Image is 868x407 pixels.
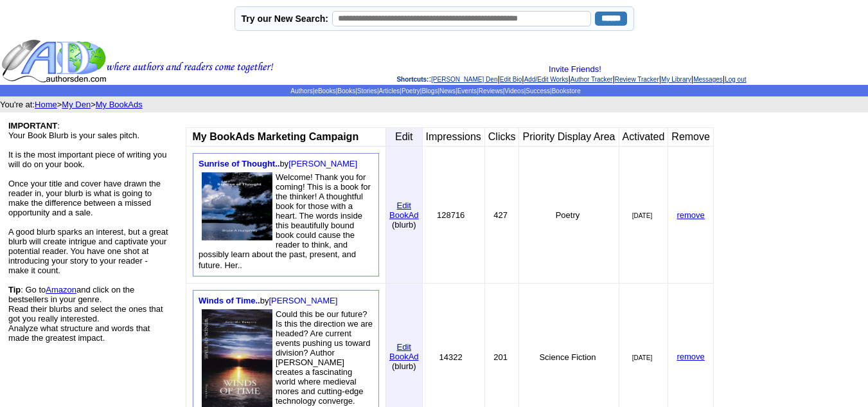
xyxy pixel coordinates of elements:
a: Messages [693,76,723,83]
a: Poetry [402,87,420,95]
a: Events [457,87,477,95]
a: [PERSON_NAME] Den [431,76,497,83]
font: [DATE] [632,212,652,219]
font: Poetry [556,210,580,220]
font: (blurb) [392,220,416,230]
a: Success [526,87,550,95]
b: IMPORTANT [8,121,57,131]
a: [PERSON_NAME] [288,159,357,168]
a: My Den [62,100,91,109]
a: Log out [725,76,746,83]
div: : | | | | | | | [276,64,867,84]
font: 201 [493,352,508,362]
a: Reviews [479,87,503,95]
font: Activated [623,131,665,142]
font: Science Fiction [539,352,596,362]
font: by [199,296,337,305]
font: Clicks [488,131,516,142]
a: Stories [357,87,377,95]
a: Amazon [46,285,76,294]
a: My Library [661,76,691,83]
a: News [439,87,456,95]
a: Blogs [421,87,438,95]
a: EditBookAd [389,199,419,220]
b: My BookAds Marketing Campaign [192,131,359,142]
font: Edit BookAd [389,342,419,361]
font: 128716 [437,210,465,220]
label: Try our New Search: [242,14,328,24]
font: Remove [671,131,710,142]
font: (blurb) [392,361,416,371]
a: Sunrise of Thought.. [199,159,279,168]
a: Review Tracker [615,76,659,83]
span: Shortcuts: [396,76,429,83]
font: Edit [395,131,413,142]
a: Home [35,100,57,109]
a: Articles [378,87,400,95]
a: Invite Friends! [549,64,601,74]
a: EditBookAd [389,341,419,361]
a: My BookAds [96,100,143,109]
a: eBooks [314,87,335,95]
a: Edit Bio [500,76,522,83]
font: Edit BookAd [389,201,419,220]
a: Videos [504,87,524,95]
b: Tip [8,285,21,294]
img: header_logo2.gif [1,39,274,84]
font: 427 [493,210,508,220]
font: [DATE] [632,354,652,361]
a: Books [337,87,355,95]
a: Author Tracker [571,76,613,83]
a: [PERSON_NAME] [269,296,337,305]
font: Welcome! Thank you for coming! This is a book for the thinker! A thoughtful book for those with a... [199,172,371,270]
a: Bookstore [552,87,581,95]
font: 14322 [439,352,463,362]
font: : Your Book Blurb is your sales pitch. It is the most important piece of writing you will do on y... [8,121,168,343]
font: by [199,159,357,168]
img: 80250.jpg [202,172,272,240]
a: Winds of Time.. [199,296,260,305]
font: Priority Display Area [522,131,615,142]
a: remove [677,352,704,361]
a: Add/Edit Works [524,76,569,83]
a: Authors [290,87,312,95]
font: Impressions [426,131,481,142]
a: remove [677,210,704,220]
